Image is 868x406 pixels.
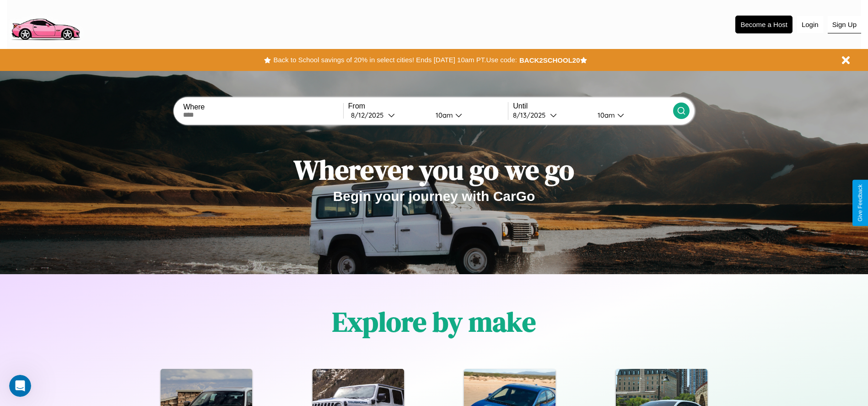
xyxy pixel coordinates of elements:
label: Where [183,103,343,111]
div: Give Feedback [857,184,863,222]
button: 10am [590,110,673,120]
button: Become a Host [735,16,793,33]
div: 8 / 12 / 2025 [351,111,388,119]
label: Until [513,102,673,110]
button: 10am [428,110,508,120]
div: 10am [593,111,617,119]
button: 8/12/2025 [348,110,428,120]
b: BACK2SCHOOL20 [519,56,580,64]
img: logo [7,5,84,43]
div: 10am [431,111,455,119]
h1: Explore by make [332,303,536,341]
iframe: Intercom live chat [9,375,31,397]
div: 8 / 13 / 2025 [513,111,550,119]
label: From [348,102,508,110]
button: Login [797,16,823,33]
button: Back to School savings of 20% in select cities! Ends [DATE] 10am PT.Use code: [271,54,519,66]
button: Sign Up [828,16,861,33]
